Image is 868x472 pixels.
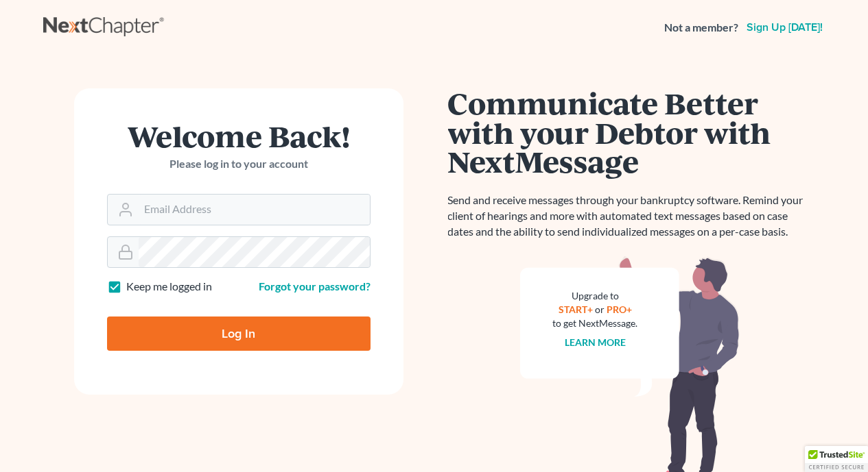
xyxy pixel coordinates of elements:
strong: Not a member? [664,20,738,36]
span: or [595,303,605,315]
a: Learn more [565,336,626,348]
input: Log In [107,316,371,351]
p: Please log in to your account [107,156,371,172]
input: Email Address [139,195,370,225]
div: to get NextMessage. [553,316,638,330]
h1: Welcome Back! [107,121,371,151]
a: START+ [559,303,593,315]
h1: Communicate Better with your Debtor with NextMessage [448,88,812,176]
a: PRO+ [607,303,632,315]
a: Sign up [DATE]! [744,22,825,33]
div: Upgrade to [553,289,638,303]
div: TrustedSite Certified [805,446,868,472]
a: Forgot your password? [259,280,371,293]
label: Keep me logged in [126,279,212,295]
p: Send and receive messages through your bankruptcy software. Remind your client of hearings and mo... [448,192,812,240]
